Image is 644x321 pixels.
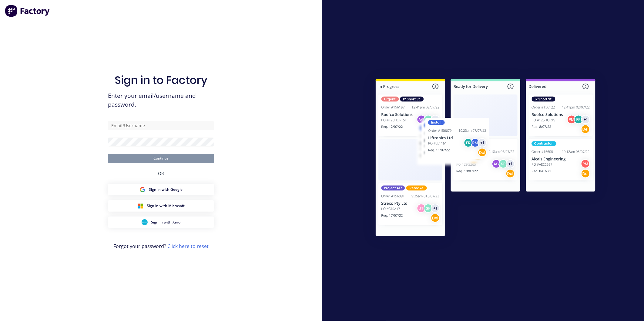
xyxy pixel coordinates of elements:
img: Microsoft Sign in [137,203,143,209]
span: Sign in with Google [149,187,183,192]
span: Forgot your password? [113,243,209,250]
span: Sign in with Xero [151,220,181,225]
img: Xero Sign in [142,219,148,225]
img: Sign in [362,67,609,250]
span: Enter your email/username and password. [108,91,214,109]
div: OR [158,163,164,184]
button: Google Sign inSign in with Google [108,184,214,195]
span: Sign in with Microsoft [147,203,185,209]
button: Microsoft Sign inSign in with Microsoft [108,200,214,212]
h1: Sign in to Factory [115,74,207,87]
button: Xero Sign inSign in with Xero [108,217,214,228]
img: Factory [5,5,50,17]
button: Continue [108,154,214,163]
a: Click here to reset [167,243,209,250]
img: Google Sign in [139,187,146,193]
input: Email/Username [108,121,214,130]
